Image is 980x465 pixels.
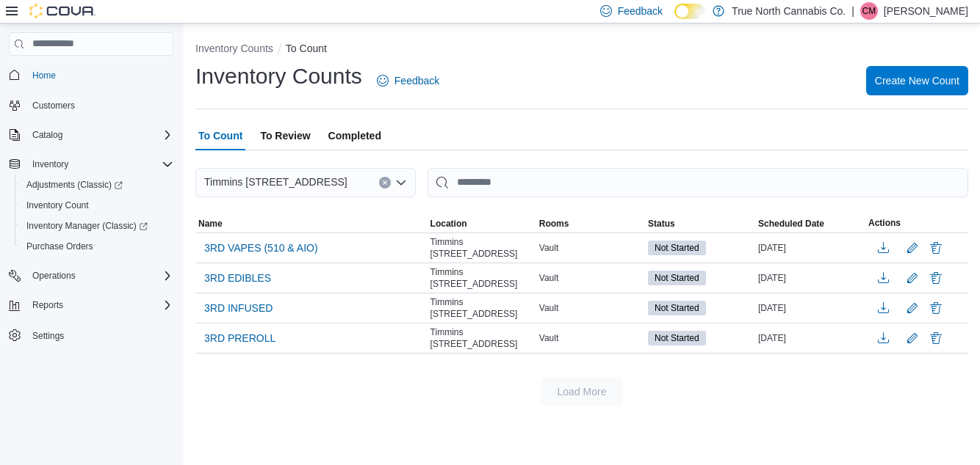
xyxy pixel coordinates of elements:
[15,216,179,236] a: Inventory Manager (Classic)
[758,218,824,230] span: Scheduled Date
[539,218,569,230] span: Rooms
[755,215,865,232] button: Scheduled Date
[26,296,173,314] span: Reports
[655,241,699,255] span: Not Started
[3,125,179,145] button: Catalog
[32,70,56,81] span: Home
[927,329,945,347] button: Delete
[430,266,533,290] span: Timmins [STREET_ADDRESS]
[430,236,533,260] span: Timmins [STREET_ADDRESS]
[541,377,623,406] button: Load More
[21,217,154,235] a: Inventory Manager (Classic)
[904,267,921,289] button: Edit count details
[198,121,242,150] span: To Count
[204,173,347,191] span: Timmins [STREET_ADDRESS]
[3,154,179,175] button: Inventory
[3,295,179,315] button: Reports
[26,241,93,252] span: Purchase Orders
[26,179,123,191] span: Adjustments (Classic)
[648,241,706,255] span: Not Started
[32,129,62,141] span: Catalog
[15,236,179,257] button: Purchase Orders
[371,66,445,95] a: Feedback
[648,331,706,345] span: Not Started
[927,269,945,287] button: Delete
[755,239,865,257] div: [DATE]
[32,330,64,342] span: Settings
[558,384,607,399] span: Load More
[204,241,318,255] span: 3RD VAPES (510 & AIO)
[648,218,675,230] span: Status
[204,271,271,285] span: 3RD EDIBLES
[21,238,99,255] a: Purchase Orders
[430,296,533,320] span: Timmins [STREET_ADDRESS]
[851,2,854,20] p: |
[655,301,699,315] span: Not Started
[536,215,645,232] button: Rooms
[21,238,173,255] span: Purchase Orders
[21,176,129,194] a: Adjustments (Classic)
[674,4,705,19] input: Dark Mode
[26,267,173,285] span: Operations
[195,43,273,54] button: Inventory Counts
[328,121,381,150] span: Completed
[29,4,96,18] img: Cova
[868,217,901,229] span: Actions
[195,62,362,91] h1: Inventory Counts
[21,176,173,194] span: Adjustments (Classic)
[860,2,878,20] div: Chad Maltais
[26,67,62,84] a: Home
[286,43,327,54] button: To Count
[26,126,68,144] button: Catalog
[862,2,876,20] span: CM
[198,297,278,319] button: 3RD INFUSED
[732,2,846,20] p: True North Cannabis Co.
[32,158,68,170] span: Inventory
[26,267,82,285] button: Operations
[198,267,277,289] button: 3RD EDIBLES
[618,4,663,18] span: Feedback
[26,220,148,232] span: Inventory Manager (Classic)
[32,100,75,111] span: Customers
[645,215,755,232] button: Status
[15,195,179,216] button: Inventory Count
[904,327,921,349] button: Edit count details
[26,296,69,314] button: Reports
[428,168,968,197] input: This is a search bar. After typing your query, hit enter to filter the results lower in the page.
[195,215,428,232] button: Name
[755,269,865,287] div: [DATE]
[755,329,865,347] div: [DATE]
[21,197,95,214] a: Inventory Count
[394,73,439,88] span: Feedback
[904,297,921,319] button: Edit count details
[648,301,706,315] span: Not Started
[3,95,179,116] button: Customers
[32,270,76,282] span: Operations
[430,326,533,350] span: Timmins [STREET_ADDRESS]
[3,324,179,345] button: Settings
[260,121,310,150] span: To Review
[655,332,699,345] span: Not Started
[3,266,179,286] button: Operations
[26,66,173,84] span: Home
[927,299,945,317] button: Delete
[198,218,223,230] span: Name
[655,271,699,285] span: Not Started
[536,239,645,257] div: Vault
[875,73,959,88] span: Create New Count
[26,97,81,114] a: Customers
[26,155,173,173] span: Inventory
[32,299,63,311] span: Reports
[198,237,324,259] button: 3RD VAPES (510 & AIO)
[195,41,968,59] nav: An example of EuiBreadcrumbs
[379,177,391,188] button: Clear input
[204,301,273,315] span: 3RD INFUSED
[927,239,945,257] button: Delete
[428,215,536,232] button: Location
[26,155,74,173] button: Inventory
[21,197,173,214] span: Inventory Count
[26,96,173,114] span: Customers
[204,331,275,345] span: 3RD PREROLL
[21,217,173,235] span: Inventory Manager (Classic)
[536,269,645,287] div: Vault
